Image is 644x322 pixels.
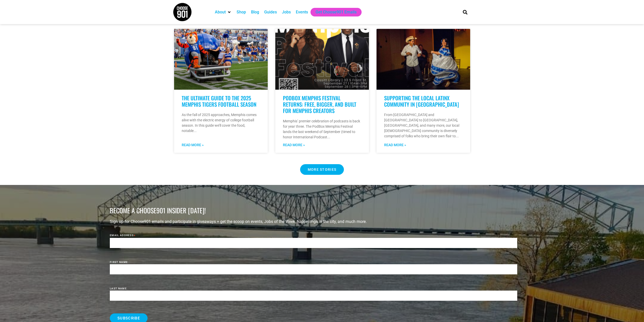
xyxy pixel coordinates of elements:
label: Email Address [110,233,517,237]
p: From [GEOGRAPHIC_DATA] and [GEOGRAPHIC_DATA] to [GEOGRAPHIC_DATA], [GEOGRAPHIC_DATA], and many mo... [384,112,463,139]
a: PodBox Memphis Festival Returns: Free, Bigger, and Built for Memphis Creators [283,94,356,115]
a: Get Choose901 Emails [316,9,357,15]
a: Read more about The Ultimate Guide to the 2025 Memphis Tigers Football Season [182,142,204,148]
a: Guides [264,9,277,15]
p: Memphis’ premier celebration of podcasts is back for year three. The PodBox Memphis Festival land... [283,119,361,140]
h3: BECOME A CHOOSE901 INSIDER [DATE]! [110,206,363,214]
a: Read more about Supporting the Local Latinx Community in Memphis [384,142,406,148]
nav: Main nav [212,8,454,16]
span: Sign up for Choose901 emails and participate in giveaways + get the scoop on events, Jobs of the ... [110,219,367,224]
a: Jobs [282,9,291,15]
a: Read more about PodBox Memphis Festival Returns: Free, Bigger, and Built for Memphis Creators [283,142,305,148]
a: The Ultimate Guide to the 2025 Memphis Tigers Football Season [182,94,256,108]
div: Search [461,8,469,16]
a: Events [296,9,308,15]
a: MORE STORIES [300,164,344,175]
a: About [215,9,226,15]
a: Blog [251,9,259,15]
a: Shop [237,9,246,15]
label: Last Name [110,287,517,290]
label: First Name [110,261,517,263]
p: As the fall of 2025 approaches, Memphis comes alive with the electric energy of college football ... [182,112,260,134]
a: A mascot and cheerleaders on a blue vehicle celebrate on a football field, with more cheerleaders... [174,29,268,90]
span: MORE STORIES [308,168,337,171]
div: About [212,8,234,16]
a: Supporting the Local Latinx Community in [GEOGRAPHIC_DATA] [384,94,459,108]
